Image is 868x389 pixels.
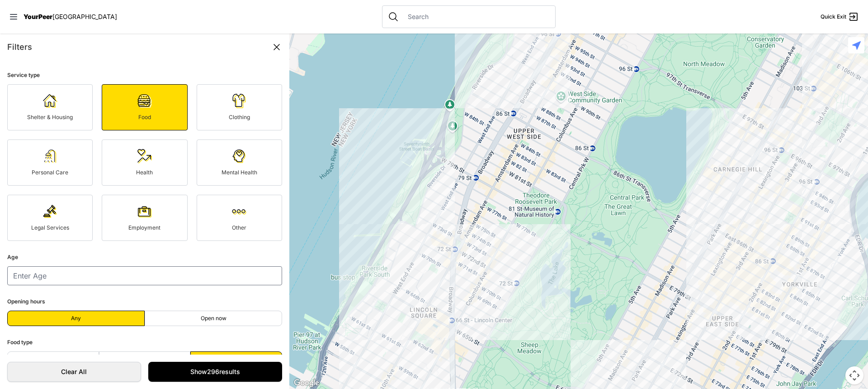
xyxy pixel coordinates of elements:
[24,13,52,20] span: YourPeer
[24,14,117,19] a: YourPeer[GEOGRAPHIC_DATA]
[17,367,132,376] span: Clear All
[71,315,81,322] span: Any
[197,84,282,130] a: Clothing
[7,339,33,346] span: Food type
[138,114,151,120] span: Food
[197,139,282,186] a: Mental Health
[102,139,187,186] a: Health
[7,266,282,285] input: Enter Age
[229,114,250,120] span: Clothing
[845,366,863,384] button: Map camera controls
[102,84,187,130] a: Food
[7,139,93,186] a: Personal Care
[232,224,246,231] span: Other
[148,362,282,382] a: Show296results
[197,195,282,241] a: Other
[7,84,93,130] a: Shelter & Housing
[7,195,93,241] a: Legal Services
[201,315,226,322] span: Open now
[402,12,550,21] input: Search
[52,13,117,20] span: [GEOGRAPHIC_DATA]
[821,13,846,20] span: Quick Exit
[31,224,69,231] span: Legal Services
[7,254,18,260] span: Age
[292,377,321,389] img: Google
[7,72,40,78] span: Service type
[27,114,73,120] span: Shelter & Housing
[7,42,32,52] span: Filters
[7,362,141,382] a: Clear All
[821,11,859,22] a: Quick Exit
[128,224,160,231] span: Employment
[222,169,257,176] span: Mental Health
[136,169,153,176] span: Health
[102,195,187,241] a: Employment
[292,377,321,389] a: Open this area in Google Maps (opens a new window)
[32,169,68,176] span: Personal Care
[7,298,45,305] span: Opening hours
